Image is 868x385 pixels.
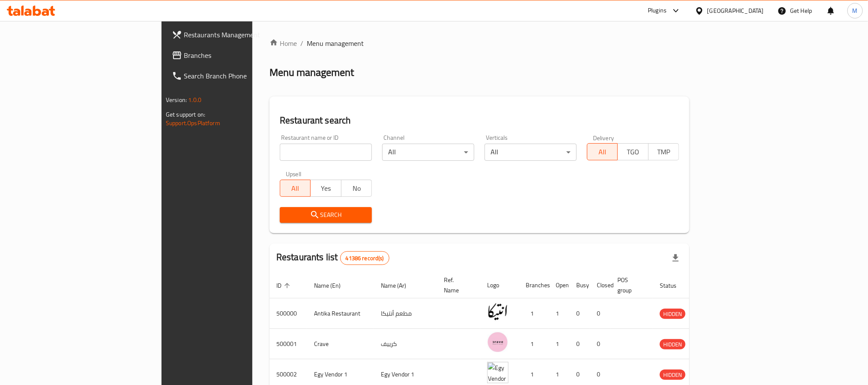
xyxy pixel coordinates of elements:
[284,182,307,195] span: All
[590,272,611,298] th: Closed
[184,30,299,40] span: Restaurants Management
[660,309,685,319] span: HIDDEN
[519,298,549,329] td: 1
[280,114,679,127] h2: Restaurant search
[280,144,372,161] input: Search for restaurant name or ID..
[660,340,685,349] span: HIDDEN
[617,143,648,160] button: TGO
[617,275,643,295] span: POS group
[487,301,509,322] img: Antika Restaurant
[660,280,688,291] span: Status
[707,6,764,15] div: [GEOGRAPHIC_DATA]
[590,329,611,359] td: 0
[374,329,437,359] td: كرييف
[591,146,614,158] span: All
[569,272,590,298] th: Busy
[184,50,299,60] span: Branches
[165,24,306,45] a: Restaurants Management
[276,280,293,291] span: ID
[652,146,676,158] span: TMP
[307,38,364,48] span: Menu management
[660,339,685,349] div: HIDDEN
[382,144,474,161] div: All
[374,298,437,329] td: مطعم أنتيكا
[569,329,590,359] td: 0
[590,298,611,329] td: 0
[341,180,372,197] button: No
[280,180,311,197] button: All
[519,272,549,298] th: Branches
[487,331,509,353] img: Crave
[307,298,374,329] td: Antika Restaurant
[444,275,470,295] span: Ref. Name
[660,370,685,380] span: HIDDEN
[280,207,372,223] button: Search
[165,66,306,86] a: Search Branch Phone
[549,272,569,298] th: Open
[621,146,645,158] span: TGO
[314,182,338,195] span: Yes
[549,298,569,329] td: 1
[184,71,299,81] span: Search Branch Phone
[188,94,201,105] span: 1.0.0
[166,94,187,105] span: Version:
[569,298,590,329] td: 0
[480,272,519,298] th: Logo
[307,329,374,359] td: Crave
[660,309,685,319] div: HIDDEN
[648,6,667,16] div: Plugins
[593,135,614,141] label: Delivery
[549,329,569,359] td: 1
[341,254,389,262] span: 41386 record(s)
[665,248,686,268] div: Export file
[853,6,858,15] span: M
[314,280,352,291] span: Name (En)
[269,66,354,79] h2: Menu management
[276,251,389,265] h2: Restaurants list
[587,143,618,160] button: All
[310,180,341,197] button: Yes
[286,171,302,177] label: Upsell
[519,329,549,359] td: 1
[166,109,205,120] span: Get support on:
[340,251,389,265] div: Total records count
[269,38,689,48] nav: breadcrumb
[166,117,220,129] a: Support.OpsPlatform
[381,280,417,291] span: Name (Ar)
[487,362,509,383] img: Egy Vendor 1
[485,144,577,161] div: All
[648,143,679,160] button: TMP
[287,210,365,220] span: Search
[165,45,306,66] a: Branches
[345,182,368,195] span: No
